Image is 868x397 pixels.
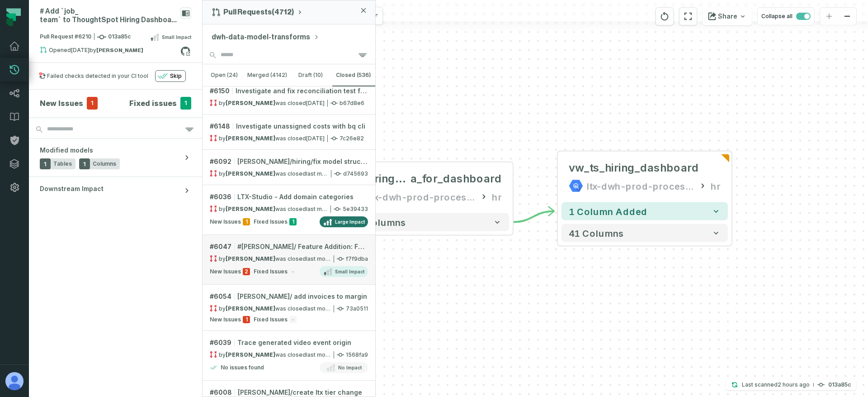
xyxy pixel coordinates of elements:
[155,70,186,82] button: Skip
[79,158,90,169] span: 1
[289,218,297,225] span: 1
[238,388,362,397] span: [PERSON_NAME]/create ltx tier change
[210,255,368,263] div: f7f9dba
[40,184,104,193] span: Downstream Impact
[237,338,351,347] span: Trace generated video event origin
[338,364,362,371] span: No Impact
[71,47,90,53] relative-time: Sep 11, 2025, 11:14 AM GMT+3
[179,45,191,57] a: View on github
[210,99,325,107] div: by was closed
[210,268,241,275] span: New Issues
[236,122,365,131] span: Investigate unassigned costs with bq cli
[210,134,325,142] div: by was closed
[53,160,72,167] span: Tables
[350,172,502,186] div: ts_hiring_data_for_dashboard
[210,205,328,213] div: by was closed
[40,158,51,169] span: 1
[243,268,250,275] span: 2
[210,255,331,263] div: by was closed
[289,316,297,323] span: -
[368,190,476,204] div: ltx-dwh-prod-processed
[306,305,334,312] relative-time: Aug 18, 2025, 3:44 PM GMT+3
[210,170,368,177] div: d745693
[335,218,365,225] span: Large Impact
[210,338,368,347] div: # 6039
[492,190,502,204] div: hr
[513,211,554,222] g: Edge from 4d7ef459ee76e81101fae045ec9ae824 to 62ad9121cfd7c5c711d2ed8f2b973cec
[210,205,368,213] div: 5e39433
[29,139,202,177] button: Modified models1Tables1Columns
[210,388,368,397] div: # 6008
[306,100,325,106] relative-time: Sep 2, 2025, 10:34 AM GMT+3
[40,33,131,42] span: Pull Request #6210 013a85c
[838,8,856,25] button: zoom out
[212,8,303,17] button: Pull Requests(4712)
[40,7,177,24] div: # Add `job_team` to ThoughtSpot Hiring Dashboard
[29,177,202,204] button: Downstream Impact
[203,115,375,150] a: #6148Investigate unassigned costs with bq cliby[PERSON_NAME]was closed[DATE] 9:34:52 AM7c26e82
[569,206,647,217] span: 1 column added
[203,185,375,235] a: #6036LTX-Studio - Add domain categoriesby[PERSON_NAME]was closed[DATE] 12:06:07 PM5e39433New Issu...
[221,364,264,371] h4: No issues found
[828,382,851,387] h4: 013a85c
[711,179,721,193] div: hr
[87,97,98,110] span: 1
[306,170,334,177] relative-time: Aug 20, 2025, 10:45 AM GMT+3
[243,316,250,323] span: 1
[40,98,83,109] h4: New Issues
[306,351,334,358] relative-time: Aug 17, 2025, 9:20 AM GMT+3
[306,255,334,262] relative-time: Aug 18, 2025, 6:58 PM GMT+3
[40,46,180,57] div: Opened by
[170,72,182,80] span: Skip
[96,48,143,53] strong: Semion Abramov (SemionAbra)
[289,64,332,86] button: draft (10)
[210,122,368,131] div: # 6148
[254,268,288,275] span: Fixed Issues
[203,331,375,381] a: #6039Trace generated video event originby[PERSON_NAME]was closed[DATE] 9:20:46 AM1568fa9No issues...
[226,206,275,212] strong: Avi Shavit (ashavit30)
[778,381,810,388] relative-time: Sep 14, 2025, 7:20 AM GMT+3
[226,100,275,106] strong: Daniel Schwalb (dschwalb)
[210,305,368,312] div: 73a0511
[212,32,319,43] button: dwh-data-model-transforms
[237,292,367,301] span: [PERSON_NAME]/ add invoices to margin
[210,351,331,359] div: by was closed
[226,170,275,177] strong: Semion Abramov (SemionAbra)
[254,316,288,323] span: Fixed Issues
[162,33,191,41] span: Small Impact
[246,64,289,86] button: merged (4142)
[210,192,368,201] div: # 6036
[237,157,368,166] span: [PERSON_NAME]/hiring/fix model structure
[569,228,624,239] span: 41 columns
[350,172,410,186] span: ts_hiring_dat
[237,242,368,251] span: #[PERSON_NAME]/ Feature Addition: Fortress SSO Models for User Management
[306,206,334,212] relative-time: Aug 19, 2025, 12:06 PM GMT+3
[237,242,368,251] div: #Daniel/ Feature Addition: Fortress SSO Models for User Management
[210,134,368,142] div: 7c26e82
[226,351,275,358] strong: Uria Fridman (UriaFridman)
[410,172,502,186] span: a_for_dashboard
[254,218,288,225] span: Fixed Issues
[40,146,93,155] span: Modified models
[203,285,375,331] a: #6054[PERSON_NAME]/ add invoices to marginby[PERSON_NAME]was closed[DATE] 3:44:11 PM73a0511New Is...
[203,79,375,115] a: #6150Investigate and fix reconciliation test failureby[PERSON_NAME]was closed[DATE] 10:34:40 AMb6...
[210,218,241,225] span: New Issues
[210,242,368,251] div: # 6047
[332,64,376,86] button: closed (536)
[210,99,368,107] div: b67d8e6
[703,7,752,25] button: Share
[203,235,375,285] a: #6047#[PERSON_NAME]/ Feature Addition: Fortress SSO Models for User Managementby[PERSON_NAME]was ...
[569,161,699,175] div: vw_ts_hiring_dashboard
[742,380,810,389] p: Last scanned
[203,64,246,86] button: open (24)
[210,157,368,166] div: # 6092
[237,192,354,201] span: LTX-Studio - Add domain categories
[40,97,191,110] button: New Issues1Fixed issues1
[236,86,368,96] span: Investigate and fix reconciliation test failure
[210,351,368,359] div: 1568fa9
[335,268,364,275] span: Small Impact
[350,217,406,228] span: 42 columns
[726,379,856,390] button: Last scanned[DATE] 7:20:54 AM013a85c
[5,372,24,390] img: avatar of Aviel Bar-Yossef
